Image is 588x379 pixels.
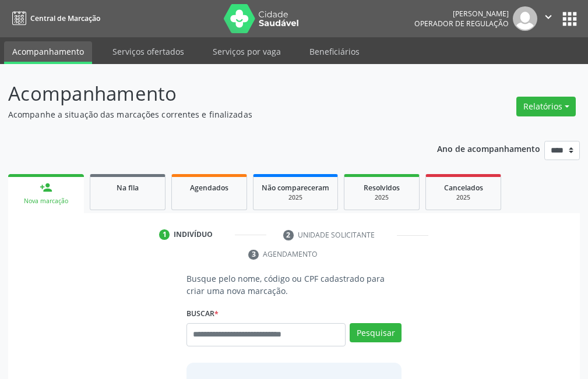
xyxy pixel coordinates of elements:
[30,13,100,23] span: Central de Marcação
[414,19,509,29] span: Operador de regulação
[8,108,409,121] p: Acompanhe a situação das marcações correntes e finalizadas
[437,141,540,155] p: Ano de acompanhamento
[262,193,329,202] div: 2025
[353,193,411,202] div: 2025
[8,79,409,108] p: Acompanhamento
[190,183,228,193] span: Agendados
[159,229,170,240] div: 1
[186,305,219,323] label: Buscar
[542,10,555,23] i: 
[301,41,368,62] a: Beneficiários
[513,6,537,31] img: img
[117,183,139,193] span: Na fila
[434,193,492,202] div: 2025
[40,181,52,194] div: person_add
[4,41,92,64] a: Acompanhamento
[516,97,576,116] button: Relatórios
[262,183,329,193] span: Não compareceram
[537,6,559,31] button: 
[205,41,289,62] a: Serviços por vaga
[104,41,192,62] a: Serviços ofertados
[444,183,483,193] span: Cancelados
[364,183,400,193] span: Resolvidos
[16,197,76,206] div: Nova marcação
[559,9,580,29] button: apps
[350,323,402,343] button: Pesquisar
[186,272,402,297] p: Busque pelo nome, código ou CPF cadastrado para criar uma nova marcação.
[174,229,213,240] div: Indivíduo
[8,9,100,28] a: Central de Marcação
[414,9,509,19] div: [PERSON_NAME]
